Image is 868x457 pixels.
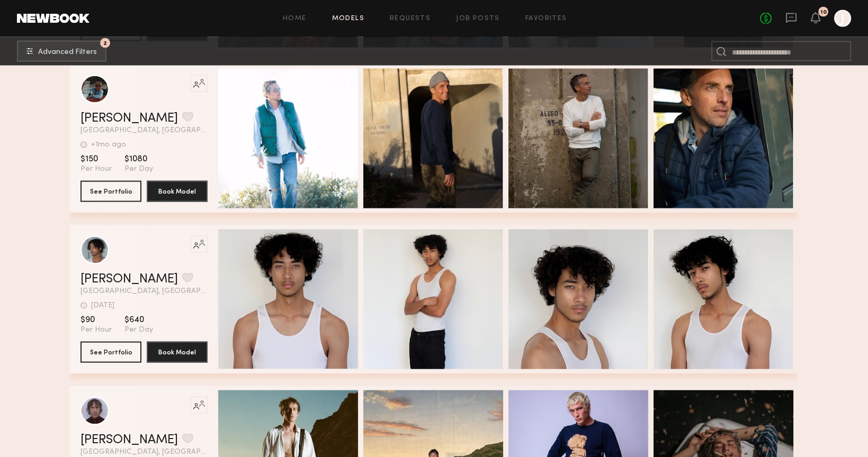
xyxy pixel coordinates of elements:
[91,302,114,309] div: [DATE]
[38,49,97,56] span: Advanced Filters
[147,342,208,363] button: Book Model
[80,342,141,363] button: See Portfolio
[124,315,153,325] span: $640
[91,141,126,149] div: +1mo ago
[80,325,112,335] span: Per Hour
[80,315,112,325] span: $90
[80,434,178,446] a: [PERSON_NAME]
[834,10,851,27] a: J
[124,164,153,174] span: Per Day
[103,41,107,45] span: 2
[80,112,178,125] a: [PERSON_NAME]
[124,325,153,335] span: Per Day
[147,181,208,202] button: Book Model
[525,15,567,22] a: Favorites
[80,288,208,295] span: [GEOGRAPHIC_DATA], [GEOGRAPHIC_DATA]
[80,164,112,174] span: Per Hour
[390,15,431,22] a: Requests
[456,15,500,22] a: Job Posts
[80,154,112,164] span: $150
[124,154,153,164] span: $1080
[283,15,307,22] a: Home
[332,15,364,22] a: Models
[80,181,141,202] button: See Portfolio
[80,273,178,286] a: [PERSON_NAME]
[80,127,208,134] span: [GEOGRAPHIC_DATA], [GEOGRAPHIC_DATA]
[80,449,208,456] span: [GEOGRAPHIC_DATA], [GEOGRAPHIC_DATA]
[820,10,827,15] div: 10
[17,41,106,62] button: 2Advanced Filters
